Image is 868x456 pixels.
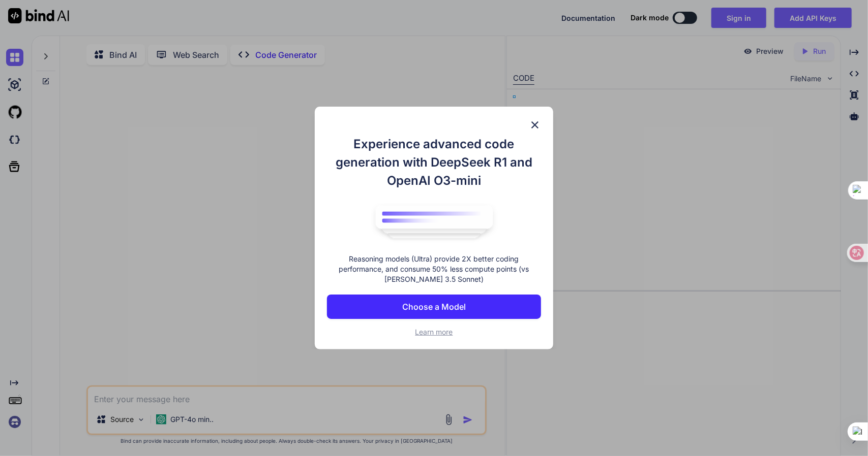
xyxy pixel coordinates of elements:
[415,328,453,336] span: Learn more
[327,135,541,190] h1: Experience advanced code generation with DeepSeek R1 and OpenAI O3-mini
[402,301,466,313] p: Choose a Model
[327,295,541,319] button: Choose a Model
[327,254,541,284] p: Reasoning models (Ultra) provide 2X better coding performance, and consume 50% less compute point...
[368,200,500,244] img: bind logo
[529,119,541,131] img: close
